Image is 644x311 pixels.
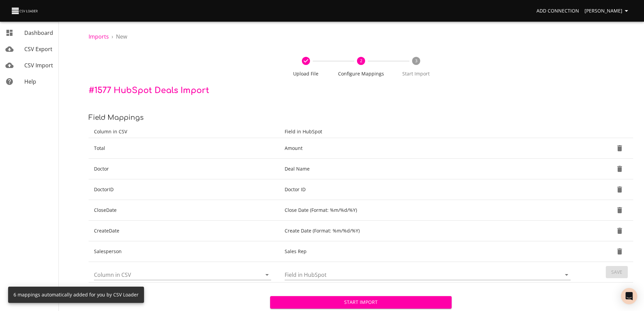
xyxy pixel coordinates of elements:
[281,70,331,77] span: Upload File
[276,298,446,307] span: Start Import
[14,289,139,301] div: 6 mappings automatically added for you by CSV Loader
[585,7,630,15] span: [PERSON_NAME]
[415,58,417,64] text: 3
[270,296,452,309] button: Start Import
[612,161,628,177] button: Delete
[360,58,362,64] text: 2
[24,62,53,69] span: CSV Import
[116,32,127,41] p: New
[336,70,386,77] span: Configure Mappings
[534,5,582,17] a: Add Connection
[112,32,113,41] li: ›
[89,200,279,221] td: CloseDate
[89,126,279,138] th: Column in CSV
[262,270,272,280] button: Open
[89,241,279,262] td: Salesperson
[89,86,209,95] span: # 1577 HubSpot Deals Import
[279,200,579,221] td: Close Date (Format: %m/%d/%Y)
[612,202,628,218] button: Delete
[89,179,279,200] td: DoctorID
[612,181,628,198] button: Delete
[89,138,279,159] td: Total
[11,6,39,16] img: CSV Loader
[536,7,579,15] span: Add Connection
[89,114,144,121] span: Field Mappings
[612,223,628,239] button: Delete
[391,70,441,77] span: Start Import
[582,5,633,17] button: [PERSON_NAME]
[89,33,109,40] a: Imports
[621,288,637,304] div: Open Intercom Messenger
[89,159,279,179] td: Doctor
[612,140,628,156] button: Delete
[279,241,579,262] td: Sales Rep
[279,138,579,159] td: Amount
[24,78,36,85] span: Help
[279,159,579,179] td: Deal Name
[279,221,579,241] td: Create Date (Format: %m/%d/%Y)
[279,126,579,138] th: Field in HubSpot
[24,29,53,37] span: Dashboard
[562,270,571,280] button: Open
[612,243,628,260] button: Delete
[24,45,52,53] span: CSV Export
[279,179,579,200] td: Doctor ID
[89,221,279,241] td: CreateDate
